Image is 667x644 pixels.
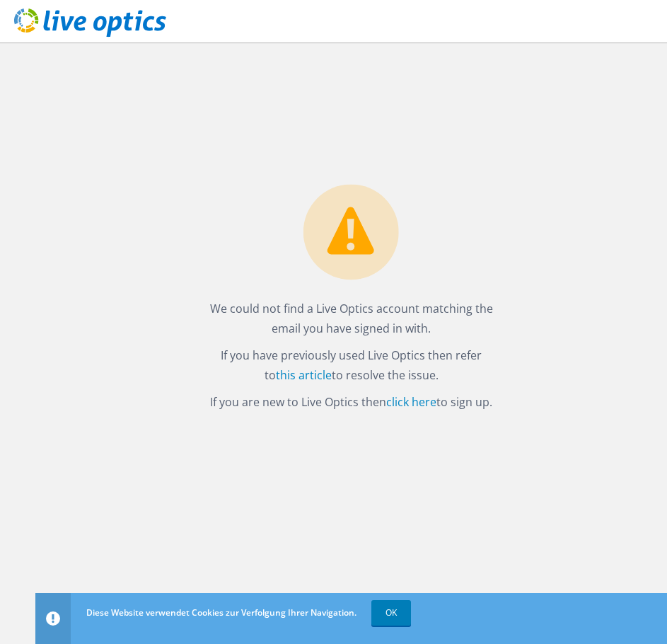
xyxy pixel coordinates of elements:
[276,367,332,383] a: this article
[207,392,495,412] p: If you are new to Live Optics then to sign up.
[207,299,495,338] p: We could not find a Live Optics account matching the email you have signed in with.
[86,606,356,619] span: Diese Website verwendet Cookies zur Verfolgung Ihrer Navigation.
[207,345,495,385] p: If you have previously used Live Optics then refer to to resolve the issue.
[371,600,411,626] a: OK
[386,394,436,410] a: click here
